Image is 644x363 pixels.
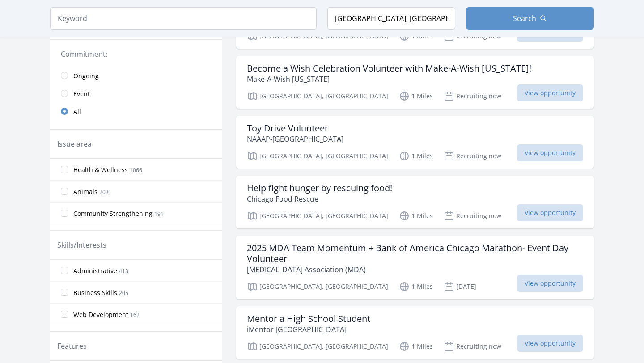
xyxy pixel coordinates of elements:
h3: Mentor a High School Student [247,313,370,324]
h3: 2025 MDA Team Momentum + Bank of America Chicago Marathon- Event Day Volunteer [247,243,583,264]
input: Web Development 162 [61,311,68,318]
a: Help fight hunger by rescuing food! Chicago Food Rescue [GEOGRAPHIC_DATA], [GEOGRAPHIC_DATA] 1 Mi... [236,176,594,228]
a: 2025 MDA Team Momentum + Bank of America Chicago Marathon- Event Day Volunteer [MEDICAL_DATA] Ass... [236,236,594,299]
span: 162 [130,311,140,319]
span: View opportunity [517,204,583,221]
span: View opportunity [517,84,583,101]
p: [GEOGRAPHIC_DATA], [GEOGRAPHIC_DATA] [247,151,388,161]
legend: Features [57,341,87,351]
input: Keyword [50,7,317,30]
a: Become a Wish Celebration Volunteer with Make-A-Wish [US_STATE]! Make-A-Wish [US_STATE] [GEOGRAPH... [236,56,594,109]
p: [GEOGRAPHIC_DATA], [GEOGRAPHIC_DATA] [247,281,388,292]
a: All [50,102,222,120]
a: Ongoing [50,67,222,84]
p: Recruiting now [444,151,501,161]
input: Animals 203 [61,188,68,195]
span: Administrative [73,266,117,275]
p: Make-A-Wish [US_STATE] [247,74,531,84]
span: All [73,107,81,116]
h3: Become a Wish Celebration Volunteer with Make-A-Wish [US_STATE]! [247,63,531,74]
p: Recruiting now [444,91,501,101]
span: 1066 [130,166,142,174]
p: [GEOGRAPHIC_DATA], [GEOGRAPHIC_DATA] [247,211,388,221]
p: [GEOGRAPHIC_DATA], [GEOGRAPHIC_DATA] [247,341,388,352]
span: Health & Wellness [73,165,128,174]
p: iMentor [GEOGRAPHIC_DATA] [247,324,370,335]
p: 1 Miles [399,211,433,221]
span: View opportunity [517,144,583,161]
span: Community Strengthening [73,209,153,218]
span: Ongoing [73,72,99,80]
a: Toy Drive Volunteer NAAAP-[GEOGRAPHIC_DATA] [GEOGRAPHIC_DATA], [GEOGRAPHIC_DATA] 1 Miles Recruiti... [236,116,594,169]
legend: Issue area [57,139,92,149]
p: Chicago Food Rescue [247,194,392,204]
legend: Skills/Interests [57,240,106,250]
a: Event [50,84,222,102]
h3: Help fight hunger by rescuing food! [247,183,392,194]
span: 203 [99,188,109,196]
p: Recruiting now [444,211,501,221]
input: Administrative 413 [61,267,68,274]
p: [DATE] [444,281,476,292]
span: 205 [119,289,128,297]
legend: Commitment: [61,49,211,59]
span: Event [73,89,90,98]
input: Business Skills 205 [61,289,68,296]
p: [GEOGRAPHIC_DATA], [GEOGRAPHIC_DATA] [247,91,388,101]
span: Search [513,13,536,24]
h3: Toy Drive Volunteer [247,123,343,134]
p: [MEDICAL_DATA] Association (MDA) [247,264,583,275]
span: Web Development [73,310,128,319]
input: Health & Wellness 1066 [61,166,68,173]
span: 413 [119,267,128,275]
input: Community Strengthening 191 [61,210,68,217]
span: Business Skills [73,288,117,297]
p: 1 Miles [399,281,433,292]
span: View opportunity [517,275,583,292]
span: Animals [73,187,97,196]
span: 191 [154,210,164,218]
p: NAAAP-[GEOGRAPHIC_DATA] [247,134,343,144]
p: 1 Miles [399,151,433,161]
button: Search [466,7,594,30]
span: View opportunity [517,335,583,352]
p: Recruiting now [444,341,501,352]
input: Location [327,7,455,30]
a: Mentor a High School Student iMentor [GEOGRAPHIC_DATA] [GEOGRAPHIC_DATA], [GEOGRAPHIC_DATA] 1 Mil... [236,306,594,359]
p: 1 Miles [399,341,433,352]
p: 1 Miles [399,91,433,101]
